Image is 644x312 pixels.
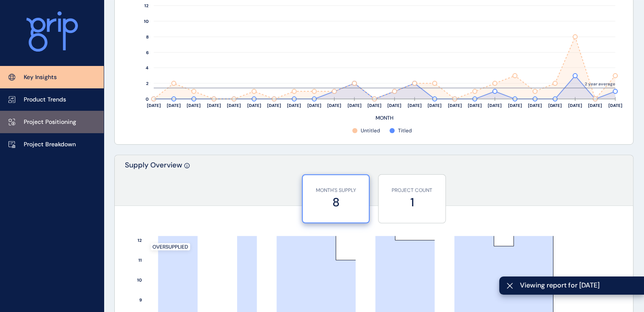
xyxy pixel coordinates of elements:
[147,103,161,108] text: [DATE]
[448,103,462,108] text: [DATE]
[528,103,542,108] text: [DATE]
[125,160,182,205] p: Supply Overview
[488,103,502,108] text: [DATE]
[508,103,522,108] text: [DATE]
[24,96,66,104] p: Product Trends
[146,96,149,102] text: 0
[608,103,622,108] text: [DATE]
[138,257,142,263] text: 11
[267,103,281,108] text: [DATE]
[368,103,381,108] text: [DATE]
[24,118,76,126] p: Project Positioning
[247,103,261,108] text: [DATE]
[207,103,221,108] text: [DATE]
[327,103,341,108] text: [DATE]
[428,103,442,108] text: [DATE]
[588,103,602,108] text: [DATE]
[146,65,149,71] text: 4
[167,103,181,108] text: [DATE]
[468,103,482,108] text: [DATE]
[24,73,57,82] p: Key Insights
[585,81,615,87] text: 2 year average
[146,81,149,86] text: 2
[548,103,562,108] text: [DATE]
[383,187,441,194] p: PROJECT COUNT
[137,277,142,283] text: 10
[387,103,401,108] text: [DATE]
[408,103,422,108] text: [DATE]
[287,103,301,108] text: [DATE]
[307,187,365,194] p: MONTH'S SUPPLY
[520,281,637,290] span: Viewing report for [DATE]
[144,19,149,24] text: 10
[24,140,76,149] p: Project Breakdown
[138,238,142,243] text: 12
[146,34,149,40] text: 8
[146,50,149,55] text: 6
[227,103,241,108] text: [DATE]
[376,115,393,121] text: MONTH
[139,297,142,303] text: 9
[187,103,201,108] text: [DATE]
[347,103,361,108] text: [DATE]
[144,3,149,8] text: 12
[307,103,321,108] text: [DATE]
[307,194,365,211] label: 8
[383,194,441,211] label: 1
[568,103,582,108] text: [DATE]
